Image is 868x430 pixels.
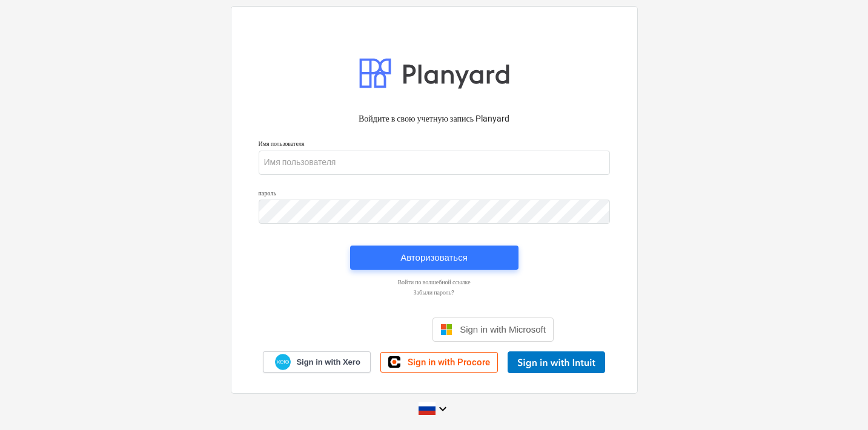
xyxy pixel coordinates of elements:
input: Имя пользователя [259,151,610,175]
a: Sign in with Procore [380,352,498,373]
a: Sign in with Xero [263,351,371,373]
p: Войдите в свою учетную запись Planyard [259,112,610,125]
i: keyboard_arrow_down [436,402,450,416]
span: Sign in with Xero [296,357,360,368]
img: Xero logo [275,354,291,370]
p: Имя пользователя [259,140,610,150]
iframe: Кнопка "Увійти через Google" [308,316,429,343]
span: Sign in with Procore [408,357,490,368]
div: Авторизоваться [400,250,468,265]
a: Войти по волшебной ссылке [253,278,616,286]
p: пароль [259,189,610,200]
img: Microsoft logo [440,324,452,336]
span: Sign in with Microsoft [460,324,546,334]
div: Увійти через Google (відкриється в новій вкладці) [314,316,423,343]
button: Авторизоваться [350,246,518,270]
a: Забыли пароль? [253,288,616,296]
